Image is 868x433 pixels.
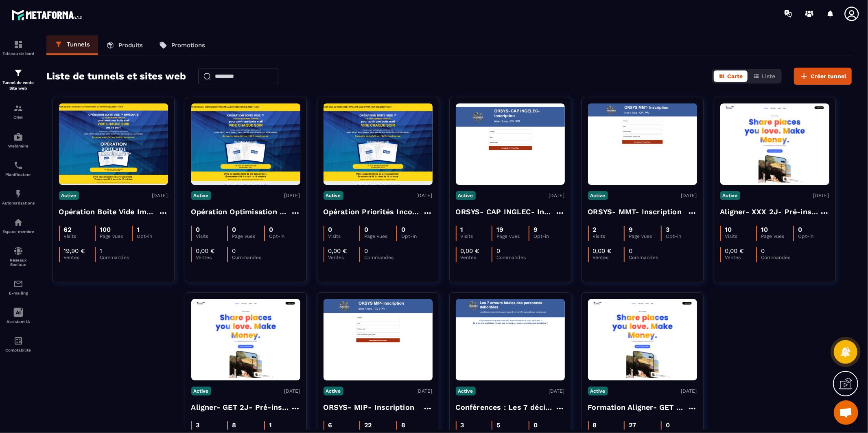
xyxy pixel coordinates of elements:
[588,206,682,218] h4: ORSYS- MMT- Inscription
[456,387,476,396] p: Active
[151,35,213,55] a: Promotions
[496,226,503,233] p: 19
[191,301,300,378] img: image
[191,206,291,218] h4: Opération Optimisation du Calendrier
[2,330,35,358] a: accountantaccountantComptabilité
[593,255,624,260] p: Ventes
[196,421,200,429] p: 3
[269,226,273,233] p: 0
[461,233,492,239] p: Visits
[417,193,433,198] p: [DATE]
[549,388,565,394] p: [DATE]
[196,255,227,260] p: Ventes
[232,247,236,255] p: 0
[2,348,35,352] p: Comptabilité
[2,51,35,56] p: Tableau de bord
[533,421,538,429] p: 0
[59,103,168,185] img: image
[2,62,35,97] a: formationformationTunnel de vente Site web
[2,115,35,120] p: CRM
[328,421,332,429] p: 6
[2,229,35,234] p: Espace membre
[324,103,433,185] img: image
[364,247,368,255] p: 0
[794,68,852,85] button: Créer tunnel
[496,255,527,260] p: Commandes
[59,206,158,218] h4: Opération Boite Vide Immédiate
[13,279,23,289] img: email
[798,233,829,239] p: Opt-in
[593,233,624,239] p: Visits
[2,319,35,324] p: Assistant IA
[681,193,697,198] p: [DATE]
[328,247,348,255] p: 0,00 €
[588,387,608,396] p: Active
[813,193,829,198] p: [DATE]
[725,226,732,233] p: 10
[725,233,756,239] p: Visits
[364,421,372,429] p: 22
[629,255,660,260] p: Commandes
[324,206,423,218] h4: Opération Priorités Incontestables
[2,97,35,126] a: formationformationCRM
[364,233,396,239] p: Page vues
[13,218,23,227] img: automations
[13,336,23,346] img: accountant
[762,73,775,79] span: Liste
[324,387,343,396] p: Active
[364,255,395,260] p: Commandes
[496,233,529,239] p: Page vues
[191,191,211,200] p: Active
[456,107,565,182] img: image
[64,233,95,239] p: Visits
[100,226,111,233] p: 100
[100,247,102,255] p: 1
[118,42,143,49] p: Produits
[13,68,23,78] img: formation
[2,291,35,295] p: E-mailing
[2,126,35,154] a: automationsautomationsWebinaire
[46,68,186,84] h2: Liste de tunnels et sites web
[2,33,35,62] a: formationformationTableau de bord
[417,388,433,394] p: [DATE]
[401,233,432,239] p: Opt-in
[67,41,90,48] p: Tunnels
[720,206,820,218] h4: Aligner- XXX 2J- Pré-inscription- Inter- CV- Copy
[811,72,846,80] span: Créer tunnel
[629,233,661,239] p: Page vues
[533,233,564,239] p: Opt-in
[2,273,35,301] a: emailemailE-mailing
[191,402,291,413] h4: Aligner- GET 2J- Pré-inscription- Inter- CV
[328,233,359,239] p: Visits
[720,191,740,200] p: Active
[461,421,464,429] p: 3
[461,255,492,260] p: Ventes
[629,421,636,429] p: 27
[714,70,748,82] button: Carte
[798,226,802,233] p: 0
[593,226,597,233] p: 2
[324,191,343,200] p: Active
[588,402,687,413] h4: Formation Aligner- GET 2J- E-learning
[761,226,768,233] p: 10
[137,233,168,239] p: Opt-in
[196,226,200,233] p: 0
[2,172,35,177] p: Planificateur
[13,103,23,113] img: formation
[593,421,597,429] p: 8
[137,226,140,233] p: 1
[461,247,480,255] p: 0,00 €
[64,255,95,260] p: Ventes
[2,144,35,148] p: Webinaire
[284,388,300,394] p: [DATE]
[2,201,35,205] p: Automatisations
[232,233,264,239] p: Page vues
[588,103,697,185] img: image
[13,189,23,199] img: automations
[232,421,236,429] p: 8
[364,226,368,233] p: 0
[328,255,359,260] p: Ventes
[496,247,500,255] p: 0
[666,226,669,233] p: 3
[666,233,697,239] p: Opt-in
